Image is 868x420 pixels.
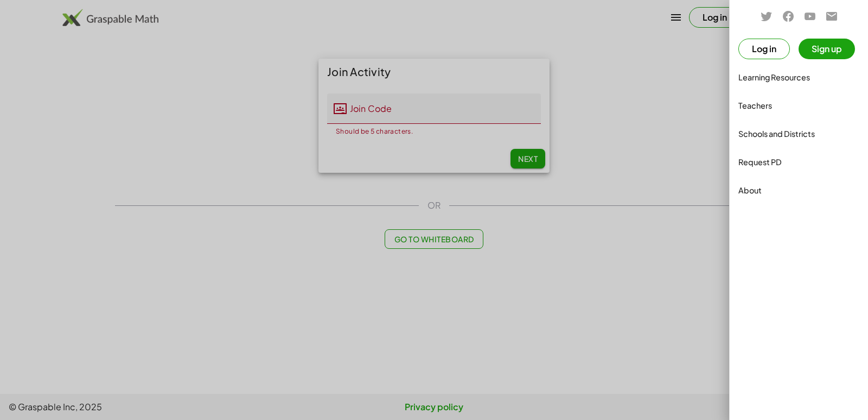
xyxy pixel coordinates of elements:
[738,39,790,59] button: Log in
[738,71,859,84] div: Learning Resources
[738,184,859,197] div: About
[734,64,864,90] a: Learning Resources
[734,177,864,203] a: About
[738,155,859,168] div: Request PD
[738,127,859,140] div: Schools and Districts
[738,99,859,112] div: Teachers
[799,39,855,59] button: Sign up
